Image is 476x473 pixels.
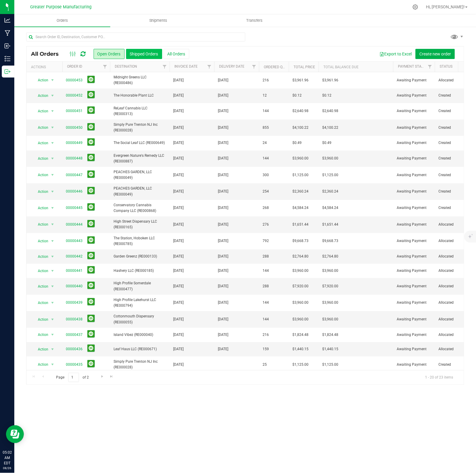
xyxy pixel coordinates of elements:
[438,362,476,367] span: Created
[66,108,83,114] a: 00000451
[218,346,228,352] span: [DATE]
[218,140,228,146] span: [DATE]
[263,222,269,227] span: 276
[397,238,431,244] span: Awaiting Payment
[49,76,56,84] span: select
[397,205,431,211] span: Awaiting Payment
[49,123,56,132] span: select
[173,189,184,194] span: [DATE]
[173,238,184,244] span: [DATE]
[322,108,338,114] span: $2,640.98
[173,222,184,227] span: [DATE]
[263,172,269,178] span: 300
[114,202,166,214] span: Conservatory Cannabis Company LLC (RE000868)
[322,283,338,289] span: $7,920.00
[263,93,267,98] span: 12
[292,332,308,338] span: $1,824.48
[264,65,287,69] a: Ordered qty
[173,125,184,131] span: [DATE]
[3,466,12,470] p: 08/26
[107,373,116,381] a: Go to the last page
[32,315,49,324] span: Action
[4,56,10,62] inline-svg: Inventory
[51,373,94,382] span: Page of 2
[26,32,245,41] input: Search Order ID, Destination, Customer PO...
[32,345,49,353] span: Action
[114,346,166,352] span: Leaf Haus LLC (RE000671)
[173,108,184,114] span: [DATE]
[397,362,431,367] span: Awaiting Payment
[49,187,56,196] span: select
[49,299,56,307] span: select
[49,220,56,229] span: select
[218,156,228,161] span: [DATE]
[397,156,431,161] span: Awaiting Payment
[66,189,83,194] a: 00000446
[438,189,476,194] span: Created
[14,14,110,27] a: Orders
[49,315,56,324] span: select
[173,268,184,274] span: [DATE]
[173,362,184,367] span: [DATE]
[114,106,166,117] span: ReLeaf Cannabis LLC (RE000313)
[292,362,308,367] span: $1,125.00
[174,64,198,69] a: Invoice Date
[263,283,269,289] span: 288
[419,52,451,56] span: Create new order
[114,332,166,338] span: Island Vibez (RE000040)
[292,346,308,352] span: $1,440.15
[322,238,338,244] span: $9,668.73
[322,346,338,352] span: $1,440.15
[173,77,184,83] span: [DATE]
[292,189,308,194] span: $2,360.24
[292,283,308,289] span: $7,920.00
[219,64,244,69] a: Delivery Date
[32,123,49,132] span: Action
[322,300,338,305] span: $3,960.00
[114,280,166,292] span: High Profile Somerdale (RE000477)
[263,156,269,161] span: 144
[173,346,184,352] span: [DATE]
[49,360,56,369] span: select
[114,359,166,370] span: Simply Pure Trenton NJ Inc (RE000028)
[438,93,476,98] span: Created
[173,172,184,178] span: [DATE]
[415,49,455,59] button: Create new order
[397,254,431,259] span: Awaiting Payment
[292,108,308,114] span: $2,640.98
[438,332,476,338] span: Allocated
[49,282,56,291] span: select
[249,62,259,72] a: Filter
[49,154,56,163] span: select
[397,172,431,178] span: Awaiting Payment
[397,283,431,289] span: Awaiting Payment
[114,186,166,197] span: PEACHES GARDEN, LLC (RE000049)
[292,172,308,178] span: $1,125.00
[322,77,338,83] span: $3,961.96
[66,77,83,83] a: 00000453
[32,267,49,275] span: Action
[292,254,308,259] span: $2,764.80
[173,254,184,259] span: [DATE]
[98,373,106,381] a: Go to the next page
[114,169,166,181] span: PEACHES GARDEN, LLC (RE000049)
[114,75,166,86] span: Midnight Greens LLC (RE000486)
[32,76,49,84] span: Action
[292,238,308,244] span: $9,668.73
[292,93,302,98] span: $0.12
[322,254,338,259] span: $2,764.80
[322,332,338,338] span: $1,824.48
[263,108,269,114] span: 144
[322,268,338,274] span: $3,960.00
[322,222,338,227] span: $1,651.44
[218,108,228,114] span: [DATE]
[32,282,49,291] span: Action
[420,373,458,382] span: 1 - 20 of 23 items
[94,49,125,59] button: Open Orders
[438,254,476,259] span: Allocated
[31,65,60,69] div: Actions
[218,189,228,194] span: [DATE]
[32,92,49,100] span: Action
[398,64,428,69] a: Payment Status
[32,187,49,196] span: Action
